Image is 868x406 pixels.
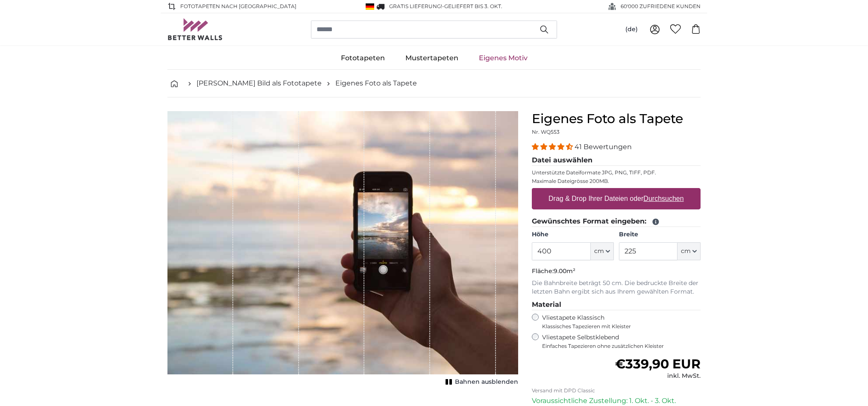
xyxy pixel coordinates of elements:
span: cm [594,247,604,256]
span: 4.39 stars [532,143,575,151]
span: Bahnen ausblenden [455,378,518,386]
button: (de) [619,22,645,37]
div: inkl. MwSt. [615,372,701,380]
p: Die Bahnbreite beträgt 50 cm. Die bedruckte Breite der letzten Bahn ergibt sich aus Ihrem gewählt... [532,279,701,296]
span: €339,90 EUR [615,356,701,372]
button: cm [591,242,614,260]
u: Durchsuchen [644,195,684,202]
nav: breadcrumbs [167,70,701,97]
span: 60'000 ZUFRIEDENE KUNDEN [621,3,701,10]
div: 1 of 1 [167,111,518,388]
label: Drag & Drop Ihrer Dateien oder [545,190,687,207]
span: 41 Bewertungen [575,143,632,151]
label: Breite [619,230,701,239]
img: Betterwalls [167,18,223,40]
a: Eigenes Foto als Tapete [335,78,417,88]
label: Vliestapete Selbstklebend [542,333,701,350]
p: Fläche: [532,267,701,276]
span: Klassisches Tapezieren mit Kleister [542,323,693,330]
button: Bahnen ausblenden [443,376,518,388]
p: Voraussichtliche Zustellung: 1. Okt. - 3. Okt. [532,396,701,406]
span: GRATIS Lieferung! [389,3,442,9]
a: Mustertapeten [395,47,469,69]
p: Maximale Dateigrösse 200MB. [532,178,701,185]
span: 9.00m² [554,267,575,275]
span: Nr. WQ553 [532,129,560,135]
p: Unterstützte Dateiformate JPG, PNG, TIFF, PDF. [532,169,701,176]
p: Versand mit DPD Classic [532,387,701,394]
span: - [442,3,502,9]
a: Fototapeten [331,47,395,69]
legend: Gewünschtes Format eingeben: [532,216,701,227]
legend: Material [532,300,701,310]
img: Deutschland [366,3,374,10]
a: Eigenes Motiv [469,47,538,69]
label: Vliestapete Klassisch [542,314,693,330]
span: cm [681,247,691,256]
label: Höhe [532,230,613,239]
a: [PERSON_NAME] Bild als Fototapete [196,78,322,88]
h1: Eigenes Foto als Tapete [532,111,701,127]
legend: Datei auswählen [532,155,701,166]
span: Einfaches Tapezieren ohne zusätzlichen Kleister [542,343,701,350]
span: Fototapeten nach [GEOGRAPHIC_DATA] [180,3,296,10]
button: cm [677,242,701,260]
span: Geliefert bis 3. Okt. [444,3,502,9]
